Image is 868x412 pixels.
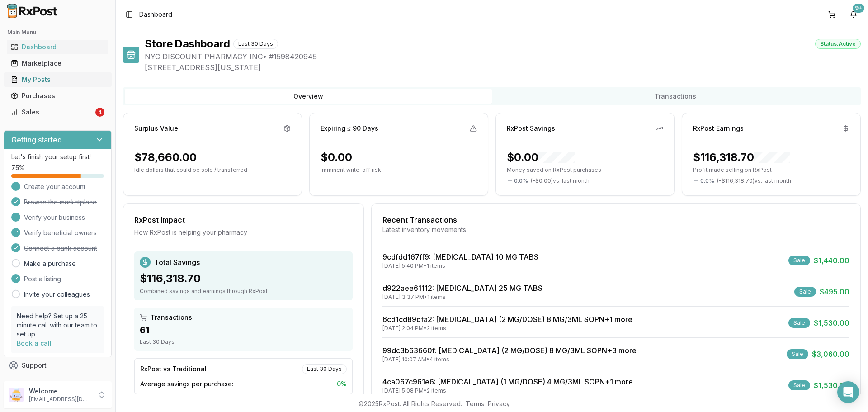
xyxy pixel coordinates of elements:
[11,134,62,145] h3: Getting started
[7,71,108,88] a: My Posts
[11,91,104,100] div: Purchases
[145,37,230,51] h1: Store Dashboard
[853,4,864,13] div: 9+
[4,89,112,103] button: Purchases
[7,55,108,71] a: Marketplace
[9,388,24,402] img: User avatar
[11,108,94,117] div: Sales
[24,275,61,284] span: Post a listing
[145,62,861,73] span: [STREET_ADDRESS][US_STATE]
[321,166,477,174] p: Imminent write-off risk
[29,396,92,403] p: [EMAIL_ADDRESS][DOMAIN_NAME]
[788,380,810,390] div: Sale
[17,312,99,339] p: Need help? Set up a 25 minute call with our team to set up.
[95,108,104,117] div: 4
[4,105,112,119] button: Sales4
[382,377,633,386] a: 4ca067c961e6: [MEDICAL_DATA] (1 MG/DOSE) 4 MG/3ML SOPN+1 more
[22,377,52,386] span: Feedback
[134,228,353,237] div: How RxPost is helping your pharmacy
[7,29,108,36] h2: Main Menu
[815,39,861,49] div: Status: Active
[693,150,790,165] div: $116,318.70
[466,400,484,407] a: Terms
[4,40,112,54] button: Dashboard
[145,51,861,62] span: NYC DISCOUNT PHARMACY INC • # 1598420945
[820,286,849,297] span: $495.00
[17,339,52,347] a: Book a call
[29,387,92,396] p: Welcome
[11,59,104,68] div: Marketplace
[507,166,663,174] p: Money saved on RxPost purchases
[7,39,108,55] a: Dashboard
[11,43,104,52] div: Dashboard
[140,271,347,286] div: $116,318.70
[717,177,791,185] span: ( - $116,318.70 ) vs. last month
[7,104,108,120] a: Sales4
[507,150,575,165] div: $0.00
[134,166,291,174] p: Idle dollars that could be sold / transferred
[4,56,112,71] button: Marketplace
[321,150,352,165] div: $0.00
[140,288,347,295] div: Combined savings and earnings through RxPost
[382,387,633,394] div: [DATE] 5:08 PM • 2 items
[134,124,178,133] div: Surplus Value
[134,150,197,165] div: $78,660.00
[382,225,849,234] div: Latest inventory movements
[125,89,492,104] button: Overview
[812,349,849,360] span: $3,060.00
[24,244,97,253] span: Connect a bank account
[514,177,528,185] span: 0.0 %
[382,252,538,261] a: 9cdfdd167ff9: [MEDICAL_DATA] 10 MG TABS
[837,381,859,403] div: Open Intercom Messenger
[337,379,347,388] span: 0 %
[140,379,233,388] span: Average savings per purchase:
[787,349,808,359] div: Sale
[794,287,816,297] div: Sale
[24,198,97,207] span: Browse the marketplace
[11,152,104,161] p: Let's finish your setup first!
[24,290,90,299] a: Invite your colleagues
[302,364,347,374] div: Last 30 Days
[788,256,810,265] div: Sale
[382,214,849,225] div: Recent Transactions
[4,357,112,374] button: Support
[492,89,859,104] button: Transactions
[4,374,112,390] button: Feedback
[382,315,632,324] a: 6cd1cd89dfa2: [MEDICAL_DATA] (2 MG/DOSE) 8 MG/3ML SOPN+1 more
[139,10,172,19] nav: breadcrumb
[693,124,744,133] div: RxPost Earnings
[11,75,104,84] div: My Posts
[382,356,637,363] div: [DATE] 10:07 AM • 4 items
[140,338,347,346] div: Last 30 Days
[134,214,353,225] div: RxPost Impact
[507,124,555,133] div: RxPost Savings
[24,182,85,191] span: Create your account
[814,380,849,391] span: $1,530.00
[693,166,849,174] p: Profit made selling on RxPost
[7,88,108,104] a: Purchases
[382,325,632,332] div: [DATE] 2:04 PM • 2 items
[140,324,347,336] div: 61
[139,10,172,19] span: Dashboard
[382,262,538,270] div: [DATE] 5:40 PM • 1 items
[488,400,510,407] a: Privacy
[382,284,542,293] a: d922aee61112: [MEDICAL_DATA] 25 MG TABS
[11,163,25,172] span: 75 %
[788,318,810,328] div: Sale
[24,259,76,268] a: Make a purchase
[233,39,278,49] div: Last 30 Days
[24,228,97,237] span: Verify beneficial owners
[382,294,542,301] div: [DATE] 3:37 PM • 1 items
[846,7,861,22] button: 9+
[700,177,714,185] span: 0.0 %
[814,317,849,328] span: $1,530.00
[814,255,849,266] span: $1,440.00
[140,365,207,374] div: RxPost vs Traditional
[4,4,61,18] img: RxPost Logo
[321,124,378,133] div: Expiring ≤ 90 Days
[151,313,192,322] span: Transactions
[4,72,112,87] button: My Posts
[531,177,590,185] span: ( - $0.00 ) vs. last month
[382,346,637,355] a: 99dc3b63660f: [MEDICAL_DATA] (2 MG/DOSE) 8 MG/3ML SOPN+3 more
[24,213,85,222] span: Verify your business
